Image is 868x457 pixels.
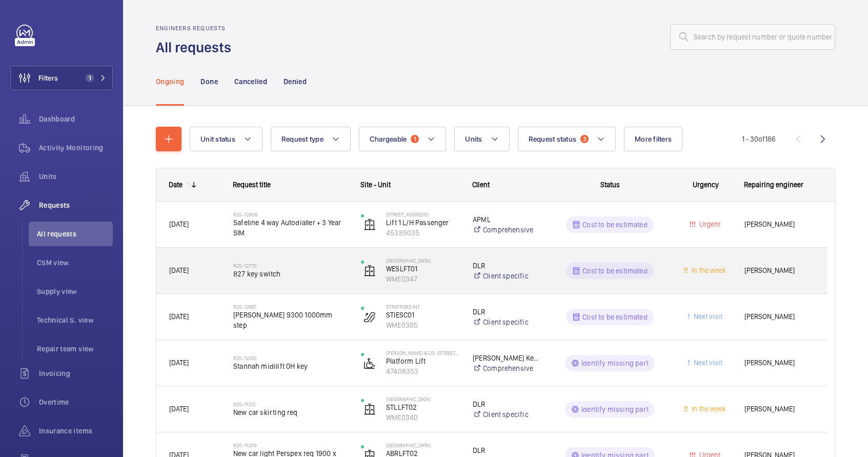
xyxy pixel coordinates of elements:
[386,264,459,274] p: WESLFT01
[624,127,682,151] button: More filters
[37,344,113,354] span: Repair team view
[744,311,814,323] span: [PERSON_NAME]
[233,211,348,217] h2: R25-12806
[233,407,348,418] span: New car skirting req
[169,266,189,274] span: [DATE]
[693,181,719,189] span: Urgency
[271,127,351,151] button: Request type
[37,315,113,325] span: Technical S. view
[386,274,459,284] p: WME0347
[473,307,539,317] p: DLR
[454,127,509,151] button: Units
[386,304,459,310] p: Stratford int
[692,312,722,321] span: Next visit
[465,135,482,143] span: Units
[281,135,324,143] span: Request type
[386,356,459,366] p: Platform Lift
[39,171,113,182] span: Units
[581,404,649,414] p: Identify missing part
[473,271,539,281] a: Client specific
[473,225,539,235] a: Comprehensive
[233,401,348,407] h2: R25-11212
[473,399,539,409] p: DLR
[411,135,419,143] span: 1
[39,426,113,436] span: Insurance items
[518,127,616,151] button: Request status3
[386,442,459,448] p: [GEOGRAPHIC_DATA]
[472,181,490,189] span: Client
[690,405,726,413] span: In the week
[744,357,814,369] span: [PERSON_NAME]
[234,76,267,87] p: Cancelled
[582,220,648,230] p: Cost to be estimated
[580,135,589,143] span: 3
[233,304,348,310] h2: R25-12697
[742,135,776,143] span: 1 - 30 186
[635,135,672,143] span: More filters
[156,38,237,57] h1: All requests
[697,220,720,228] span: Urgent
[386,366,459,376] p: 47408353
[473,363,539,373] a: Comprehensive
[169,359,189,367] span: [DATE]
[364,357,376,369] img: platform_lift.svg
[581,358,649,368] p: Identify missing part
[473,214,539,225] p: APML
[386,402,459,412] p: STLLFT02
[692,359,722,367] span: Next visit
[156,202,827,248] div: Press SPACE to select this row.
[364,218,376,231] img: elevator.svg
[370,135,407,143] span: Chargeable
[37,286,113,296] span: Supply view
[37,257,113,268] span: CSM view
[190,127,263,151] button: Unit status
[582,312,648,322] p: Cost to be estimated
[169,220,189,228] span: [DATE]
[744,218,814,230] span: [PERSON_NAME]
[600,181,620,189] span: Status
[386,257,459,264] p: [GEOGRAPHIC_DATA]
[386,310,459,320] p: STIESC01
[156,25,237,32] h2: Engineers requests
[690,266,726,274] span: In the week
[10,66,113,90] button: Filters1
[386,217,459,228] p: Lift 1 L/H Passenger
[233,355,348,361] h2: R25-12293
[200,135,235,143] span: Unit status
[744,265,814,276] span: [PERSON_NAME]
[744,403,814,415] span: [PERSON_NAME]
[39,397,113,407] span: Overtime
[169,312,189,321] span: [DATE]
[156,340,827,386] div: Press SPACE to select this row.
[156,76,184,87] p: Ongoing
[473,409,539,420] a: Client specific
[233,442,348,448] h2: R25-11209
[386,320,459,330] p: WME0385
[364,265,376,277] img: elevator.svg
[169,405,189,413] span: [DATE]
[473,317,539,327] a: Client specific
[364,311,376,323] img: escalator.svg
[744,181,803,189] span: Repairing engineer
[39,200,113,210] span: Requests
[39,368,113,379] span: Invoicing
[386,350,459,356] p: [PERSON_NAME] & Co- [STREET_ADDRESS]
[386,228,459,238] p: 45385035
[473,445,539,455] p: DLR
[233,217,348,238] span: Safeline 4 way Autodialler + 3 Year SIM
[364,403,376,415] img: elevator.svg
[233,361,348,371] span: Stannah midilift 0H key
[233,181,271,189] span: Request title
[582,266,648,276] p: Cost to be estimated
[386,396,459,402] p: [GEOGRAPHIC_DATA]
[37,229,113,239] span: All requests
[39,114,113,124] span: Dashboard
[86,74,94,82] span: 1
[156,386,827,432] div: Press SPACE to select this row.
[529,135,577,143] span: Request status
[284,76,307,87] p: Denied
[386,412,459,423] p: WME0340
[359,127,447,151] button: Chargeable1
[39,143,113,153] span: Activity Monitoring
[156,294,827,340] div: Press SPACE to select this row.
